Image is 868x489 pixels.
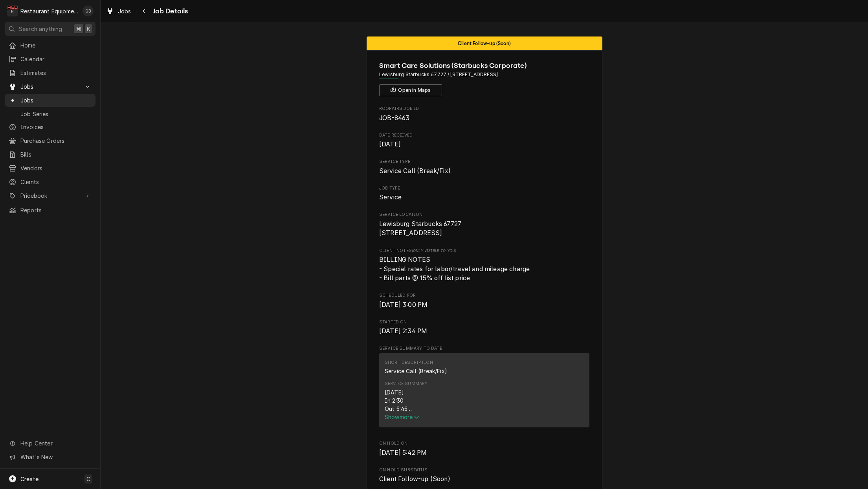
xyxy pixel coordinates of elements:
[379,60,589,71] span: Name
[19,25,62,33] span: Search anything
[412,248,456,253] span: (Only Visible to You)
[20,178,92,186] span: Clients
[379,255,589,283] span: [object Object]
[379,185,589,202] div: Job Type
[20,150,92,159] span: Bills
[379,132,589,149] div: Date Received
[20,164,92,172] span: Vendors
[379,248,589,283] div: [object Object]
[7,5,18,16] div: R
[367,36,602,50] div: Status
[379,292,589,309] div: Scheduled For
[379,345,589,431] div: Service Summary To Date
[379,474,589,484] span: On Hold SubStatus
[5,53,95,66] a: Calendar
[5,148,95,161] a: Bills
[20,110,92,118] span: Job Series
[379,449,427,456] span: [DATE] 5:42 PM
[5,451,95,463] a: Go to What's New
[20,439,91,447] span: Help Center
[83,5,94,16] div: GB
[118,7,131,15] span: Jobs
[5,22,95,36] button: Search anything⌘K
[83,5,94,16] div: Gary Beaver's Avatar
[379,71,589,78] span: Address
[5,39,95,52] a: Home
[379,292,589,299] span: Scheduled For
[20,55,92,63] span: Calendar
[20,206,92,214] span: Reports
[20,82,80,91] span: Jobs
[385,367,447,375] div: Service Call (Break/Fix)
[379,159,589,175] div: Service Type
[20,192,80,200] span: Pricebook
[7,5,18,16] div: Restaurant Equipment Diagnostics's Avatar
[5,94,95,107] a: Jobs
[76,25,81,33] span: ⌘
[5,175,95,188] a: Clients
[379,167,451,175] span: Service Call (Break/Fix)
[5,204,95,217] a: Reports
[5,66,95,79] a: Estimates
[379,440,589,447] span: On Hold On
[379,159,589,165] span: Service Type
[87,25,90,33] span: K
[379,327,589,336] span: Started On
[379,345,589,352] span: Service Summary To Date
[379,113,589,123] span: Roopairs Job ID
[20,41,92,49] span: Home
[379,114,409,122] span: JOB-8463
[385,388,584,413] div: [DATE] In 2:30 Out 5:45 Tk105 Upon arrival the machine was giving a e101 error code. I went into ...
[379,132,589,139] span: Date Received
[379,256,530,282] span: BILLING NOTES - Special rates for labor/travel and mileage charge - Bill parts @ 15% off list price
[379,193,402,201] span: Service
[20,7,78,15] div: Restaurant Equipment Diagnostics
[103,5,134,18] a: Jobs
[385,381,428,387] div: Service Summary
[5,108,95,120] a: Job Series
[379,106,589,112] span: Roopairs Job ID
[379,212,589,238] div: Service Location
[379,319,589,336] div: Started On
[379,140,401,148] span: [DATE]
[379,212,589,218] span: Service Location
[5,162,95,175] a: Vendors
[379,248,589,254] span: Client Notes
[20,96,92,104] span: Jobs
[20,476,39,482] span: Create
[385,414,419,420] span: Show more
[379,301,428,308] span: [DATE] 3:00 PM
[20,453,91,461] span: What's New
[379,219,589,238] span: Service Location
[379,327,427,335] span: [DATE] 2:34 PM
[379,467,589,473] span: On Hold SubStatus
[379,220,461,237] span: Lewisburg Starbucks 67727 [STREET_ADDRESS]
[379,166,589,176] span: Service Type
[379,319,589,325] span: Started On
[5,437,95,450] a: Go to Help Center
[379,185,589,192] span: Job Type
[379,475,450,483] span: Client Follow-up (Soon)
[150,6,188,16] span: Job Details
[379,353,589,431] div: Service Summary
[458,41,511,46] span: Client Follow-up (Soon)
[379,467,589,484] div: On Hold SubStatus
[379,440,589,457] div: On Hold On
[385,359,433,366] div: Short Description
[379,448,589,458] span: On Hold On
[379,300,589,310] span: Scheduled For
[86,475,90,483] span: C
[5,80,95,93] a: Go to Jobs
[379,60,589,96] div: Client Information
[379,84,442,96] button: Open in Maps
[20,69,92,77] span: Estimates
[5,189,95,202] a: Go to Pricebook
[379,193,589,202] span: Job Type
[138,5,150,17] button: Navigate back
[379,140,589,149] span: Date Received
[20,123,92,131] span: Invoices
[5,120,95,133] a: Invoices
[5,134,95,147] a: Purchase Orders
[379,106,589,122] div: Roopairs Job ID
[20,137,92,145] span: Purchase Orders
